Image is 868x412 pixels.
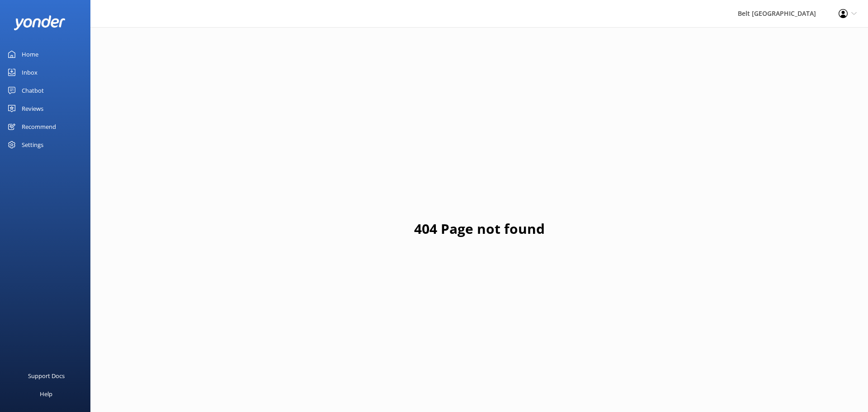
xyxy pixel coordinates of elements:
[22,63,38,81] div: Inbox
[40,385,52,403] div: Help
[22,118,56,136] div: Recommend
[22,81,44,99] div: Chatbot
[28,367,65,385] div: Support Docs
[22,45,38,63] div: Home
[22,136,43,154] div: Settings
[22,99,43,118] div: Reviews
[14,15,66,30] img: yonder-white-logo.png
[414,218,545,240] h1: 404 Page not found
